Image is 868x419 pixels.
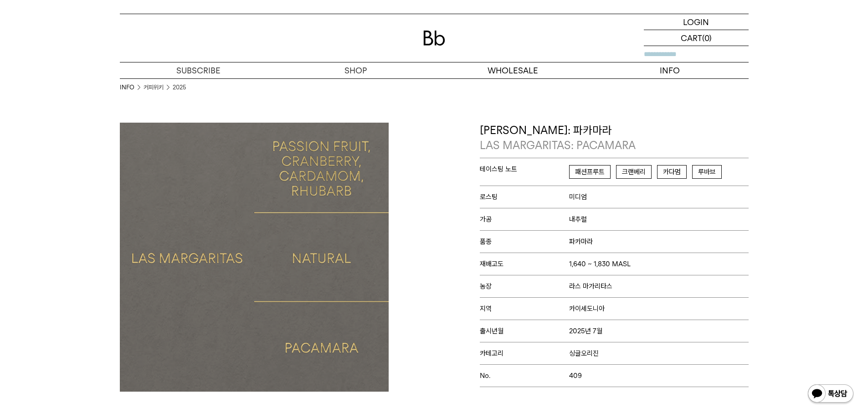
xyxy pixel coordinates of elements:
img: 라스 마가리타스: 파카마라LAS MARGARITAS: PACAMARA [120,123,389,392]
p: INFO [591,62,749,78]
span: 로스팅 [480,193,570,201]
span: 지역 [480,305,570,313]
span: 라스 마가리타스 [569,282,612,290]
p: CART [681,30,702,46]
span: 미디엄 [569,193,587,201]
p: LOGIN [683,14,709,30]
span: 루바브 [692,165,722,179]
span: 싱글오리진 [569,349,599,357]
img: 카카오톡 채널 1:1 채팅 버튼 [807,383,854,405]
span: 재배고도 [480,260,570,268]
span: No. [480,372,570,380]
li: INFO [120,83,144,92]
a: SUBSCRIBE [120,62,277,78]
span: 크랜베리 [616,165,652,179]
a: 커피위키 [144,83,164,92]
span: 내추럴 [569,215,587,223]
p: LAS MARGARITAS: PACAMARA [480,138,749,153]
a: CART (0) [644,30,749,46]
span: 농장 [480,282,570,290]
span: 카이세도니아 [569,305,605,313]
span: 1,640 ~ 1,830 MASL [569,260,631,268]
span: 파카마라 [569,238,593,246]
span: 테이스팅 노트 [480,165,570,173]
span: 품종 [480,238,570,246]
a: SHOP [277,62,434,78]
span: 카테고리 [480,349,570,357]
span: 카다멈 [657,165,687,179]
a: 2025 [173,83,186,92]
span: 출시년월 [480,327,570,335]
p: [PERSON_NAME]: 파카마라 [480,123,749,153]
span: 2025년 7월 [569,327,602,335]
p: WHOLESALE [434,62,591,78]
a: LOGIN [644,14,749,30]
span: 패션프루트 [569,165,611,179]
span: 409 [569,372,582,380]
p: (0) [702,30,712,46]
span: 가공 [480,215,570,223]
img: 로고 [423,31,445,46]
